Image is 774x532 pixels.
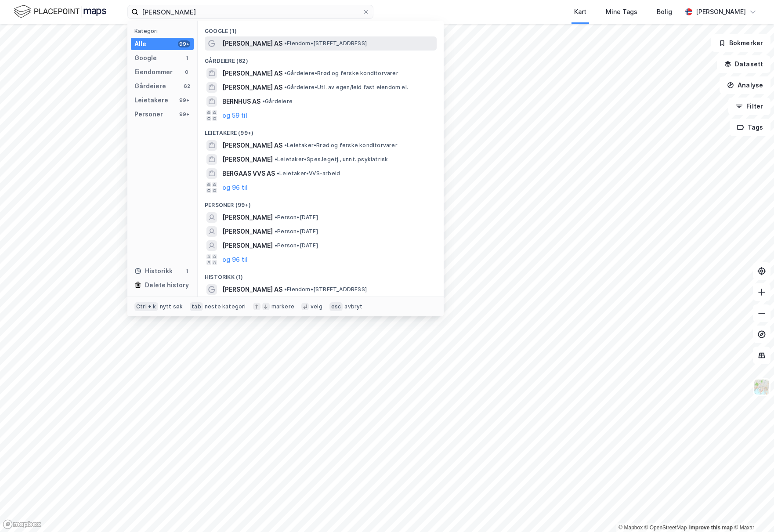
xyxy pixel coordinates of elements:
[284,142,287,148] span: •
[275,156,388,163] span: Leietaker • Spes.legetj., unnt. psykiatrisk
[198,195,444,210] div: Personer (99+)
[222,154,273,165] span: [PERSON_NAME]
[222,68,282,79] span: [PERSON_NAME] AS
[134,28,194,34] div: Kategori
[183,54,190,62] div: 1
[134,53,157,63] div: Google
[275,214,318,221] span: Person • [DATE]
[730,119,770,136] button: Tags
[730,490,774,532] iframe: Chat Widget
[275,228,277,235] span: •
[183,268,190,275] div: 1
[730,490,774,532] div: Kontrollprogram for chat
[222,140,282,151] span: [PERSON_NAME] AS
[222,182,248,193] button: og 96 til
[284,40,287,47] span: •
[618,525,643,531] a: Mapbox
[138,5,362,18] input: Søk på adresse, matrikkel, gårdeiere, leietakere eller personer
[606,7,637,17] div: Mine Tags
[275,156,277,163] span: •
[275,228,318,235] span: Person • [DATE]
[717,55,770,73] button: Datasett
[728,98,770,115] button: Filter
[198,123,444,138] div: Leietakere (99+)
[222,38,282,49] span: [PERSON_NAME] AS
[344,303,362,310] div: avbryt
[284,40,367,47] span: Eiendom • [STREET_ADDRESS]
[222,240,273,251] span: [PERSON_NAME]
[284,286,287,293] span: •
[134,67,173,77] div: Eiendommer
[178,97,190,104] div: 99+
[183,83,190,90] div: 62
[160,303,183,310] div: nytt søk
[134,109,163,119] div: Personer
[275,214,277,221] span: •
[3,519,41,529] a: Mapbox homepage
[134,266,173,276] div: Historikk
[222,110,247,121] button: og 59 til
[178,111,190,118] div: 99+
[284,70,398,77] span: Gårdeiere • Brød og ferske konditorvarer
[753,379,770,395] img: Z
[277,170,340,177] span: Leietaker • VVS-arbeid
[183,69,190,76] div: 0
[696,7,746,17] div: [PERSON_NAME]
[198,21,444,36] div: Google (1)
[178,40,190,47] div: 99+
[284,84,287,90] span: •
[222,82,282,93] span: [PERSON_NAME] AS
[271,303,294,310] div: markere
[262,98,265,105] span: •
[222,212,273,223] span: [PERSON_NAME]
[284,70,287,76] span: •
[222,96,260,107] span: BERNHUS AS
[198,267,444,282] div: Historikk (1)
[720,76,770,94] button: Analyse
[222,284,282,295] span: [PERSON_NAME] AS
[275,242,318,249] span: Person • [DATE]
[14,4,106,19] img: logo.f888ab2527a4732fd821a326f86c7f29.svg
[711,34,770,52] button: Bokmerker
[145,280,189,290] div: Delete history
[284,84,408,91] span: Gårdeiere • Utl. av egen/leid fast eiendom el.
[574,7,586,17] div: Kart
[134,39,146,49] div: Alle
[689,525,733,531] a: Improve this map
[311,303,322,310] div: velg
[262,98,293,105] span: Gårdeiere
[198,51,444,66] div: Gårdeiere (62)
[657,7,672,17] div: Bolig
[134,95,168,105] div: Leietakere
[222,168,275,179] span: BERGAAS VVS AS
[277,170,279,177] span: •
[134,81,166,91] div: Gårdeiere
[275,242,277,249] span: •
[644,525,687,531] a: OpenStreetMap
[190,302,203,311] div: tab
[284,142,398,149] span: Leietaker • Brød og ferske konditorvarer
[205,303,246,310] div: neste kategori
[134,302,158,311] div: Ctrl + k
[329,302,343,311] div: esc
[284,286,367,293] span: Eiendom • [STREET_ADDRESS]
[222,226,273,237] span: [PERSON_NAME]
[222,254,248,265] button: og 96 til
